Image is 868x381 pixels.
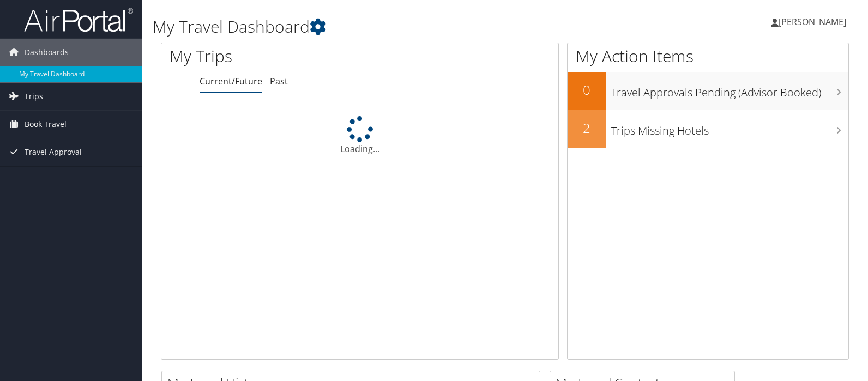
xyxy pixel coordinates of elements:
[25,83,43,110] span: Trips
[25,39,69,66] span: Dashboards
[568,119,606,137] h2: 2
[270,75,288,87] a: Past
[568,81,606,99] h2: 0
[170,45,385,68] h1: My Trips
[161,116,558,155] div: Loading...
[200,75,262,87] a: Current/Future
[568,110,848,148] a: 2Trips Missing Hotels
[25,111,67,138] span: Book Travel
[24,7,133,33] img: airportal-logo.png
[568,72,848,110] a: 0Travel Approvals Pending (Advisor Booked)
[153,15,622,38] h1: My Travel Dashboard
[779,16,846,28] span: [PERSON_NAME]
[25,138,82,166] span: Travel Approval
[568,45,848,68] h1: My Action Items
[611,80,848,100] h3: Travel Approvals Pending (Advisor Booked)
[611,118,848,138] h3: Trips Missing Hotels
[771,5,857,38] a: [PERSON_NAME]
